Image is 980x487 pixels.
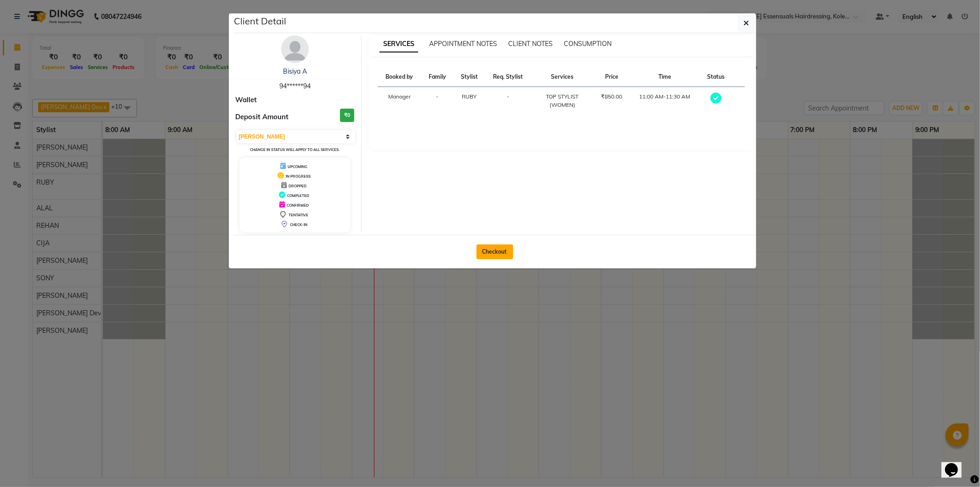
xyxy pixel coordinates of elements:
a: Bisiya A [283,67,307,75]
h3: ₹0 [340,109,354,122]
span: CLIENT NOTES [508,40,553,48]
div: ₹850.00 [599,93,624,101]
th: Price [594,67,630,87]
small: Change in status will apply to all services. [250,147,340,152]
span: CONSUMPTION [564,40,612,48]
span: IN PROGRESS [286,174,311,179]
img: avatar [281,35,309,63]
span: APPOINTMENT NOTES [429,40,497,48]
th: Family [421,67,453,87]
span: Deposit Amount [236,112,289,122]
td: Manager [378,87,421,115]
th: Booked by [378,67,421,87]
span: COMPLETED [287,193,309,198]
span: Wallet [236,95,257,105]
span: CHECK-IN [290,222,307,227]
th: Time [630,67,700,87]
span: DROPPED [289,184,306,188]
span: TENTATIVE [289,213,308,217]
th: Status [700,67,732,87]
span: UPCOMING [288,164,307,169]
h5: Client Detail [234,14,287,28]
th: Req. Stylist [485,67,532,87]
th: Stylist [453,67,485,87]
iframe: chat widget [941,450,971,478]
span: CONFIRMED [287,203,309,208]
button: Checkout [476,244,513,259]
td: - [421,87,453,115]
div: TOP STYLIST (WOMEN) [537,93,588,109]
span: RUBY [462,93,476,100]
th: Services [531,67,594,87]
td: - [485,87,532,115]
span: SERVICES [380,36,418,52]
td: 11:00 AM-11:30 AM [630,87,700,115]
